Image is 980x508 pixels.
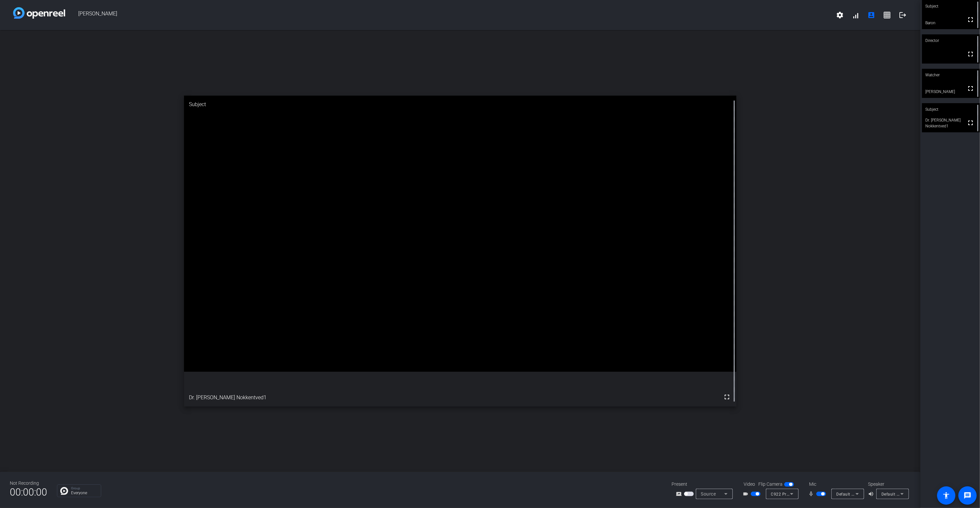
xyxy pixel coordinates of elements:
span: Flip Camera [758,481,783,488]
mat-icon: volume_up [868,490,876,498]
mat-icon: grid_on [883,11,891,19]
span: Source [701,491,716,497]
mat-icon: fullscreen [967,50,974,58]
mat-icon: screen_share_outline [676,490,684,498]
div: Subject [922,103,980,116]
mat-icon: videocam_outline [743,490,751,498]
span: Default - Scarlett 4i4 4th Gen (1235:821a) [881,491,962,497]
img: Chat Icon [60,487,68,495]
div: Speaker [868,481,907,488]
span: C922 Pro Stream Webcam (046d:085c) [771,491,846,497]
mat-icon: settings [836,11,844,19]
mat-icon: fullscreen [967,85,974,92]
span: [PERSON_NAME] [65,7,832,23]
mat-icon: message [964,492,971,499]
mat-icon: accessibility [942,492,950,499]
span: Video [744,481,755,488]
span: 00:00:00 [10,484,47,500]
div: Watcher [922,69,980,81]
mat-icon: mic_none [808,490,816,498]
img: white-gradient.svg [13,7,65,19]
p: Everyone [71,491,98,495]
div: Director [922,34,980,47]
div: Subject [184,96,736,113]
div: Present [672,481,737,488]
p: Group [71,487,98,490]
button: signal_cellular_alt [848,7,863,23]
mat-icon: fullscreen [967,16,974,24]
span: Default - Scarlett 4i4 4th Gen (1235:821a) [837,491,917,497]
mat-icon: logout [899,11,907,19]
mat-icon: fullscreen [723,393,731,401]
mat-icon: fullscreen [967,119,974,127]
mat-icon: account_box [867,11,875,19]
div: Not Recording [10,480,47,487]
div: Mic [803,481,868,488]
